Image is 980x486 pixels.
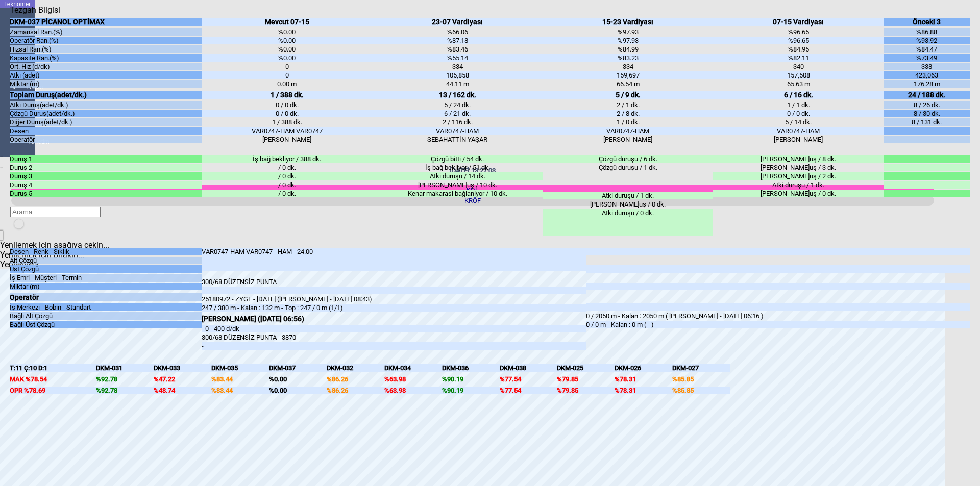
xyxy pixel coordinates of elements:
div: 23-07 Vardiyası [372,18,543,26]
div: OPR %78.69 [10,387,96,394]
div: Atkı (adet) [10,71,202,79]
div: %63.98 [384,375,442,383]
div: Duruş 2 [10,164,202,171]
div: [PERSON_NAME] [543,136,713,143]
div: %83.44 [211,375,269,383]
div: 0 / 0 dk. [713,110,884,117]
div: 2 / 116 dk. [372,118,543,126]
div: 1 / 388 dk. [202,118,372,126]
div: %78.31 [615,387,672,394]
div: Duruş 3 [10,172,202,180]
div: %83.44 [211,387,269,394]
div: VAR0747-HAM [372,127,543,135]
div: [PERSON_NAME]uş / 2 dk. [713,172,884,180]
div: Duruş 5 [10,190,202,197]
div: SEBAHATTİN YAŞAR [372,136,543,143]
div: %86.26 [327,375,384,383]
div: DKM-026 [615,364,672,372]
div: / 0 dk. [202,172,372,180]
div: %0.00 [202,45,372,53]
div: %85.85 [672,387,730,394]
div: %83.46 [372,45,543,53]
div: DKM-034 [384,364,442,372]
div: 25180972 - ZYGL - [DATE] ([PERSON_NAME] - [DATE] 08:43) [202,295,586,303]
div: 247 / 380 m - Kalan : 132 m - Top : 247 / 0 m (1/1) [202,304,586,312]
div: / 0 dk. [202,181,372,189]
div: Çözgü duruşu / 6 dk. [543,155,713,163]
div: DKM-027 [672,364,730,372]
div: 0.00 m [202,80,372,88]
div: %86.26 [327,387,384,394]
div: Ort. Hız (d/dk) [10,63,202,70]
div: DKM-035 [211,364,269,372]
div: Diğer Duruş(adet/dk.) [10,118,202,126]
div: Atki duruşu / 1 dk. [543,192,713,199]
div: Miktar (m) [10,283,202,290]
div: 5 / 24 dk. [372,101,543,109]
div: DKM-033 [154,364,211,372]
div: Miktar (m) [10,80,202,88]
div: %86.88 [884,28,970,36]
div: Duruş 4 [10,181,202,189]
div: 105,858 [372,71,543,79]
div: Duruş 1 [10,155,202,163]
div: MAK %78.54 [10,375,96,383]
div: T:11 Ç:10 D:1 [10,364,96,372]
div: 334 [543,63,713,70]
div: Toplam Duruş(adet/dk.) [10,91,202,99]
div: Atki duruşu / 14 dk. [372,172,543,180]
div: %84.99 [543,45,713,53]
div: %63.98 [384,387,442,394]
div: 0 [202,63,372,70]
div: 300/68 DÜZENSİZ PUNTA - 3870 [202,334,586,341]
div: 300/68 DÜZENSİZ PUNTA [202,278,586,286]
div: %0.00 [269,375,327,383]
div: %79.85 [557,375,615,383]
div: Operatör [10,293,202,301]
div: 1 / 388 dk. [202,91,372,99]
div: [PERSON_NAME]uş / 8 dk. [713,155,884,163]
div: VAR0747-HAM [713,127,884,135]
div: %0.00 [269,387,327,394]
div: %77.54 [500,375,557,383]
div: %0.00 [202,37,372,44]
div: DKM-038 [500,364,557,372]
div: %77.54 [500,387,557,394]
div: %83.23 [543,54,713,62]
div: Zamansal Ran.(%) [10,28,202,36]
div: %0.00 [202,28,372,36]
div: Operatör Ran.(%) [10,37,202,44]
div: 334 [372,63,543,70]
div: %78.31 [615,375,672,383]
div: %84.95 [713,45,884,53]
div: VAR0747-HAM [543,127,713,135]
div: 66.54 m [543,80,713,88]
div: %0.00 [202,54,372,62]
div: 24 / 188 dk. [884,91,970,99]
div: %79.85 [557,387,615,394]
div: 159,697 [543,71,713,79]
div: Çözgü Duruş(adet/dk.) [10,110,202,117]
div: 340 [713,63,884,70]
div: 65.63 m [713,80,884,88]
div: 8 / 26 dk. [884,101,970,109]
div: Çözgü duruşu / 1 dk. [543,164,713,191]
div: 2 / 1 dk. [543,101,713,109]
div: 07-15 Vardiyası [713,18,884,26]
div: 1 / 0 dk. [543,118,713,126]
div: 5 / 14 dk. [713,118,884,126]
div: %97.93 [543,28,713,36]
div: 0 [202,71,372,79]
div: 157,508 [713,71,884,79]
div: / 0 dk. [202,190,372,197]
div: %73.49 [884,54,970,62]
div: Hızsal Ran.(%) [10,45,202,53]
div: %97.93 [543,37,713,44]
div: %55.14 [372,54,543,62]
div: İş bağ bekliyor / 388 dk. [202,155,372,163]
div: %90.19 [442,375,500,383]
div: DKM-037 PİCANOL OPTİMAX [10,18,202,26]
div: Üst Çözgü [10,265,202,273]
div: [PERSON_NAME]uş / 0 dk. [543,200,713,208]
div: DKM-025 [557,364,615,372]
